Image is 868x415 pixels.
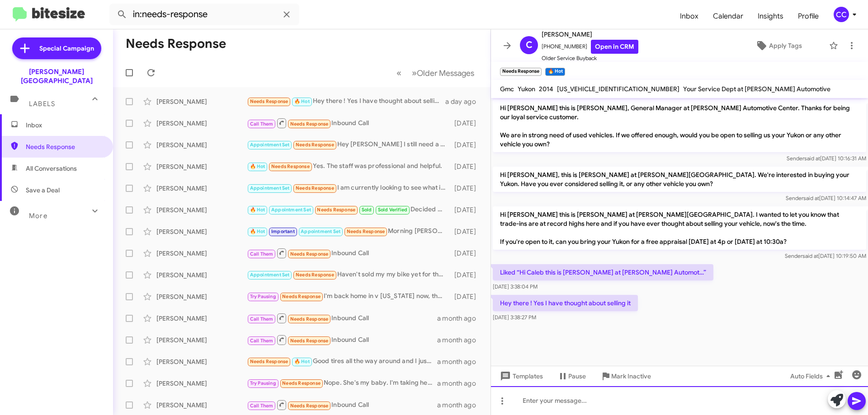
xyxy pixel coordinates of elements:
[156,270,247,280] div: [PERSON_NAME]
[26,142,103,151] span: Needs Response
[250,338,274,344] span: Call Them
[247,183,450,193] div: I am currently looking to see what is out there. I am looking for a Jeep Grand Cherokee that come...
[290,316,329,322] span: Needs Response
[593,368,658,384] button: Mark Inactive
[156,314,247,323] div: [PERSON_NAME]
[412,67,417,79] span: »
[250,98,288,104] span: Needs Response
[545,68,565,76] small: 🔥 Hot
[247,378,437,388] div: Nope. She's my baby. I'm taking her on a road trip to [US_STATE] next week. Can't kill a Honda.
[156,162,247,171] div: [PERSON_NAME]
[156,401,247,410] div: [PERSON_NAME]
[450,270,483,280] div: [DATE]
[156,227,247,236] div: [PERSON_NAME]
[542,40,638,54] span: [PHONE_NUMBER]
[156,97,247,106] div: [PERSON_NAME]
[290,338,329,344] span: Needs Response
[290,251,329,257] span: Needs Response
[156,292,247,301] div: [PERSON_NAME]
[247,312,437,324] div: Inbound Call
[391,64,407,82] button: Previous
[450,249,483,258] div: [DATE]
[787,155,866,162] span: Sender [DATE] 10:16:31 AM
[247,140,450,150] div: Hey [PERSON_NAME] I still need a vehicle, I had some personal things come up but can I still buy ...
[271,228,295,234] span: Important
[29,212,47,220] span: More
[732,37,825,54] button: Apply Tags
[804,155,820,162] span: said at
[706,3,750,29] a: Calendar
[156,379,247,388] div: [PERSON_NAME]
[392,64,480,82] nav: Page navigation example
[518,85,535,93] span: Yukon
[247,334,437,345] div: Inbound Call
[498,368,543,384] span: Templates
[247,270,450,280] div: Haven't sold my my bike yet for the down payment
[271,163,310,169] span: Needs Response
[26,121,103,130] span: Inbox
[156,357,247,366] div: [PERSON_NAME]
[802,252,818,259] span: said at
[296,142,334,148] span: Needs Response
[109,4,299,25] input: Search
[396,67,401,79] span: «
[250,316,274,322] span: Call Them
[296,272,334,278] span: Needs Response
[126,37,226,51] h1: Needs Response
[250,403,274,409] span: Call Them
[406,64,480,82] button: Next
[450,119,483,128] div: [DATE]
[247,247,450,259] div: Inbound Call
[250,359,288,364] span: Needs Response
[673,3,706,29] a: Inbox
[790,368,834,384] span: Auto Fields
[500,85,514,93] span: Gmc
[493,167,866,192] p: Hi [PERSON_NAME], this is [PERSON_NAME] at [PERSON_NAME][GEOGRAPHIC_DATA]. We're interested in bu...
[493,206,866,250] p: Hi [PERSON_NAME] this is [PERSON_NAME] at [PERSON_NAME][GEOGRAPHIC_DATA]. I wanted to let you kno...
[378,207,408,213] span: Sold Verified
[290,403,329,409] span: Needs Response
[445,97,483,106] div: a day ago
[786,195,866,201] span: Sender [DATE] 10:14:47 AM
[493,100,866,152] p: Hi [PERSON_NAME] this is [PERSON_NAME], General Manager at [PERSON_NAME] Automotive Center. Thank...
[247,291,450,302] div: I'm back home in v [US_STATE] now, thanks
[156,184,247,193] div: [PERSON_NAME]
[247,96,445,107] div: Hey there ! Yes I have thought about selling it
[317,207,355,213] span: Needs Response
[156,336,247,345] div: [PERSON_NAME]
[539,85,553,93] span: 2014
[247,226,450,237] div: Morning [PERSON_NAME]... we were unable to connect and get concrete info wanted
[450,205,483,214] div: [DATE]
[250,185,290,191] span: Appointment Set
[250,207,265,213] span: 🔥 Hot
[12,37,101,59] a: Special Campaign
[491,368,550,384] button: Templates
[247,205,450,215] div: Decided not to proceed with that. But am interested in maybe trading my truck
[296,185,334,191] span: Needs Response
[526,38,533,52] span: C
[247,117,450,129] div: Inbound Call
[450,184,483,193] div: [DATE]
[785,252,866,259] span: Sender [DATE] 10:19:50 AM
[750,3,791,29] a: Insights
[437,401,483,410] div: a month ago
[493,283,538,290] span: [DATE] 3:38:04 PM
[282,380,321,386] span: Needs Response
[39,44,94,53] span: Special Campaign
[542,54,638,63] span: Older Service Buyback
[250,380,276,386] span: Try Pausing
[294,359,310,364] span: 🔥 Hot
[611,368,651,384] span: Mark Inactive
[500,68,542,76] small: Needs Response
[450,162,483,171] div: [DATE]
[250,272,290,278] span: Appointment Set
[683,85,830,93] span: Your Service Dept at [PERSON_NAME] Automotive
[450,140,483,149] div: [DATE]
[250,121,274,127] span: Call Them
[362,207,372,213] span: Sold
[557,85,679,93] span: [US_VEHICLE_IDENTIFICATION_NUMBER]
[591,40,638,54] a: Open in CRM
[156,119,247,128] div: [PERSON_NAME]
[271,207,311,213] span: Appointment Set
